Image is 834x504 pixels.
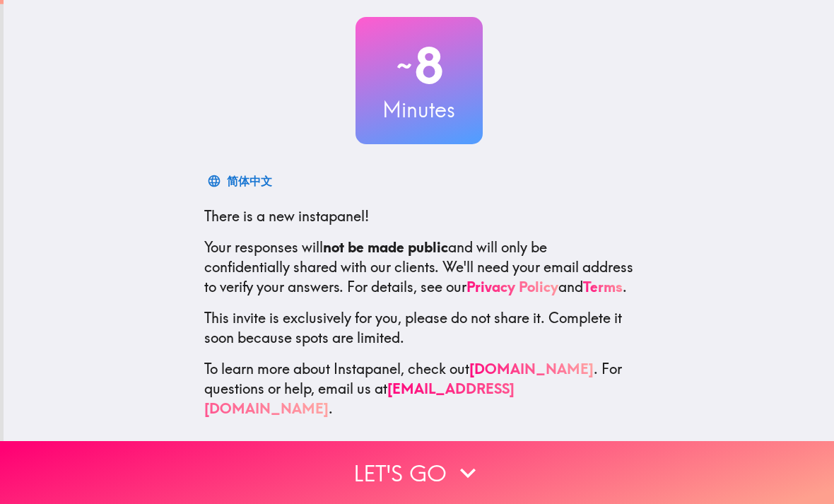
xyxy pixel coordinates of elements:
h3: Minutes [356,95,483,124]
b: not be made public [323,238,448,256]
p: To learn more about Instapanel, check out . For questions or help, email us at . [204,359,634,418]
a: Terms [583,278,623,295]
button: 简体中文 [204,167,278,195]
div: 简体中文 [227,171,272,191]
p: Your responses will and will only be confidentially shared with our clients. We'll need your emai... [204,238,634,297]
a: Privacy Policy [466,278,558,295]
a: [EMAIL_ADDRESS][DOMAIN_NAME] [204,380,515,417]
a: [DOMAIN_NAME] [469,360,594,377]
span: ~ [394,45,414,87]
span: There is a new instapanel! [204,207,369,225]
p: This invite is exclusively for you, please do not share it. Complete it soon because spots are li... [204,308,634,348]
h2: 8 [356,37,483,95]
